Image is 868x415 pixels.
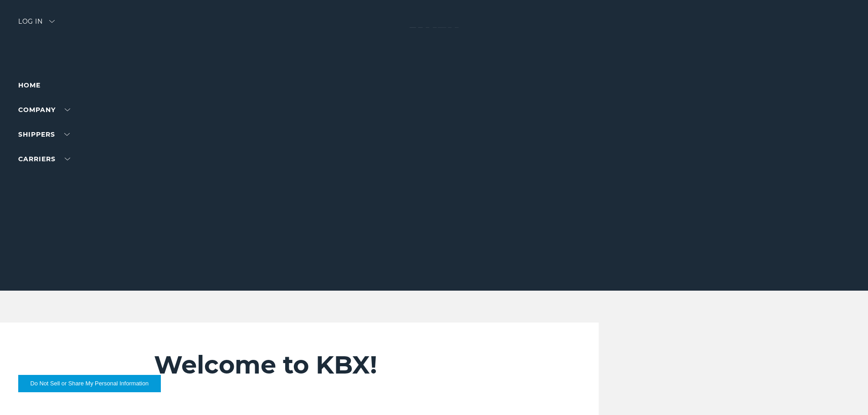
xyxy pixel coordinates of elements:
[400,18,468,58] img: kbx logo
[18,18,55,31] div: Log in
[154,350,544,380] h2: Welcome to KBX!
[18,130,70,138] a: SHIPPERS
[18,81,41,89] a: Home
[49,20,55,23] img: arrow
[18,155,70,163] a: Carriers
[18,375,161,392] button: Do Not Sell or Share My Personal Information
[18,106,70,114] a: Company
